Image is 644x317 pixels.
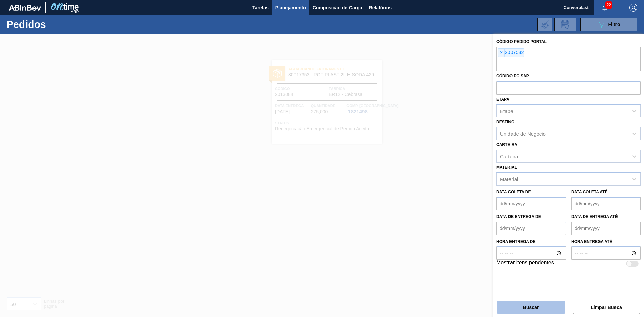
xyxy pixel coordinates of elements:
div: Importar Negociações dos Pedidos [537,18,552,31]
label: Hora entrega de [496,237,566,247]
label: Destino [496,120,514,124]
span: Composição de Carga [313,4,362,12]
div: 2007582 [498,48,524,57]
span: × [498,49,505,57]
input: dd/mm/yyyy [571,197,641,210]
label: Carteira [496,142,517,147]
div: Carteira [500,154,518,159]
div: Solicitação de Revisão de Pedidos [554,18,576,31]
span: Tarefas [252,4,269,12]
span: Relatórios [369,4,392,12]
input: dd/mm/yyyy [571,222,641,235]
div: Etapa [500,108,513,114]
label: Data coleta de [496,190,531,194]
button: Notificações [594,3,615,12]
label: Data de Entrega até [571,214,618,219]
label: Material [496,165,517,170]
span: 22 [605,1,612,9]
input: dd/mm/yyyy [496,197,566,210]
div: Unidade de Negócio [500,131,546,137]
div: Material [500,176,518,182]
span: Planejamento [275,4,306,12]
button: Filtro [580,18,637,31]
img: TNhmsLtSVTkK8tSr43FrP2fwEKptu5GPRR3wAAAABJRU5ErkJggg== [9,5,41,11]
label: Data coleta até [571,190,607,194]
h1: Pedidos [7,20,107,28]
label: Etapa [496,97,509,102]
label: Mostrar itens pendentes [496,260,554,268]
label: Hora entrega até [571,237,641,247]
label: Data de Entrega de [496,214,541,219]
input: dd/mm/yyyy [496,222,566,235]
label: Código Pedido Portal [496,39,547,44]
span: Filtro [608,22,620,27]
label: Códido PO SAP [496,74,529,78]
img: Logout [629,4,637,12]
